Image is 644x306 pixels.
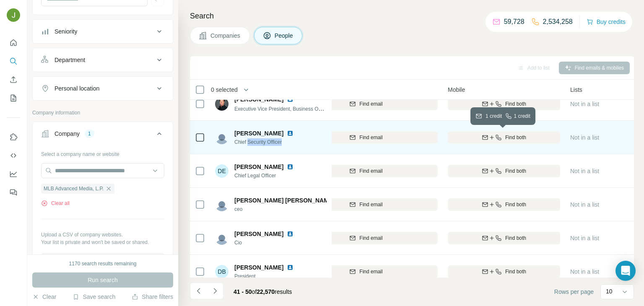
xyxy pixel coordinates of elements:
[257,288,275,295] span: 22,570
[33,124,173,147] button: Company1
[294,265,438,278] button: Find email
[7,166,20,182] button: Dashboard
[190,283,207,299] button: Navigate to previous page
[570,86,582,94] span: Lists
[359,134,382,141] span: Find email
[570,101,599,107] span: Not in a list
[587,16,626,28] button: Buy credits
[55,56,85,64] div: Department
[55,84,99,93] div: Personal location
[359,167,382,175] span: Find email
[505,134,526,141] span: Find both
[448,232,560,244] button: Find both
[294,98,438,110] button: Find email
[73,293,115,301] button: Save search
[234,105,395,112] span: Executive Vice President, Business Operations & Chief Revenue Officer
[554,288,594,296] span: Rows per page
[215,265,229,278] div: DB
[41,147,164,158] div: Select a company name or website
[41,200,70,207] button: Clear all
[234,196,335,205] span: [PERSON_NAME] [PERSON_NAME]
[211,86,238,94] span: 0 selected
[7,8,20,22] img: Avatar
[234,172,304,179] span: Chief Legal Officer
[504,17,525,27] p: 59,728
[606,287,613,296] p: 10
[234,272,304,280] span: President
[448,265,560,278] button: Find both
[287,163,293,170] img: LinkedIn logo
[215,97,229,111] img: Avatar
[615,261,636,281] div: Open Intercom Messenger
[7,35,20,50] button: Quick start
[359,234,382,242] span: Find email
[55,27,77,36] div: Seniority
[448,86,465,94] span: Mobile
[7,54,20,69] button: Search
[234,239,304,246] span: Cio
[33,21,173,41] button: Seniority
[294,232,438,244] button: Find email
[505,201,526,208] span: Find both
[215,131,229,144] img: Avatar
[275,31,294,40] span: People
[294,198,438,211] button: Find email
[448,98,560,110] button: Find both
[505,167,526,175] span: Find both
[55,130,80,138] div: Company
[359,100,382,108] span: Find email
[215,231,229,245] img: Avatar
[287,231,293,237] img: LinkedIn logo
[41,253,164,268] button: Upload a list of companies
[294,165,438,177] button: Find email
[505,234,526,242] span: Find both
[210,31,241,40] span: Companies
[207,283,223,299] button: Navigate to next page
[132,293,173,301] button: Share filters
[234,230,283,238] span: [PERSON_NAME]
[234,129,283,137] span: [PERSON_NAME]
[448,198,560,211] button: Find both
[33,50,173,70] button: Department
[7,148,20,163] button: Use Surfe API
[41,239,164,246] p: Your list is private and won't be saved or shared.
[570,235,599,241] span: Not in a list
[448,131,560,144] button: Find both
[234,288,252,295] span: 41 - 50
[570,134,599,141] span: Not in a list
[85,130,94,137] div: 1
[505,100,526,108] span: Find both
[570,201,599,208] span: Not in a list
[359,268,382,275] span: Find email
[7,130,20,145] button: Use Surfe on LinkedIn
[287,130,293,137] img: LinkedIn logo
[234,163,283,171] span: [PERSON_NAME]
[190,10,634,22] h4: Search
[570,268,599,275] span: Not in a list
[448,165,560,177] button: Find both
[570,168,599,174] span: Not in a list
[234,205,327,213] span: ceo
[41,231,164,239] p: Upload a CSV of company websites.
[69,260,137,267] div: 1170 search results remaining
[543,17,573,27] p: 2,534,258
[505,268,526,275] span: Find both
[33,78,173,99] button: Personal location
[44,185,104,192] span: MLB Advanced Media, L.P.
[215,164,229,178] div: DE
[7,91,20,106] button: My lists
[234,263,283,272] span: [PERSON_NAME]
[252,288,257,295] span: of
[234,288,292,295] span: results
[32,109,173,117] p: Company information
[215,198,229,211] img: Avatar
[32,293,56,301] button: Clear
[287,264,293,271] img: LinkedIn logo
[294,131,438,144] button: Find email
[7,72,20,87] button: Enrich CSV
[7,185,20,200] button: Feedback
[359,201,382,208] span: Find email
[234,138,304,146] span: Chief Security Officer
